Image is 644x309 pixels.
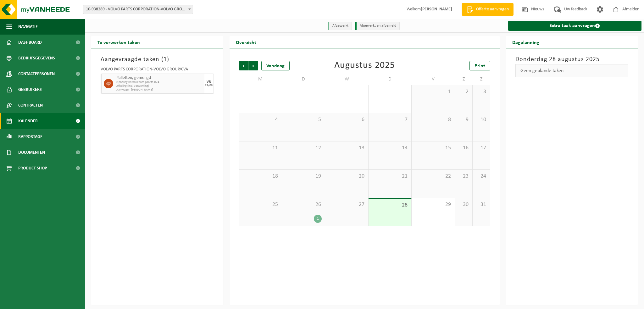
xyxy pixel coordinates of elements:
[116,84,203,88] span: Afhaling (incl. verwerking)
[458,173,469,180] span: 23
[412,74,455,85] td: V
[508,21,642,31] a: Extra taak aanvragen
[372,173,408,180] span: 21
[242,201,279,208] span: 25
[116,75,203,80] span: Palletten, gemengd
[239,74,282,85] td: M
[372,116,408,123] span: 7
[18,19,38,35] span: Navigatie
[415,145,451,152] span: 15
[415,88,451,95] span: 1
[18,50,55,66] span: Bedrijfsgegevens
[458,88,469,95] span: 2
[285,173,322,180] span: 19
[455,74,473,85] td: Z
[314,215,322,223] div: 1
[325,74,368,85] td: W
[18,35,42,50] span: Dashboard
[18,129,42,145] span: Rapportage
[369,74,412,85] td: D
[285,201,322,208] span: 26
[473,74,490,85] td: Z
[116,88,203,92] span: Aanvrager: [PERSON_NAME]
[239,61,248,70] span: Vorige
[469,61,490,70] a: Print
[18,82,42,97] span: Gebruikers
[458,116,469,123] span: 9
[249,61,258,70] span: Volgende
[421,7,452,12] strong: [PERSON_NAME]
[282,74,325,85] td: D
[515,55,629,64] h3: Donderdag 28 augustus 2025
[506,36,546,48] h2: Dagplanning
[91,36,146,48] h2: Te verwerken taken
[355,22,400,30] li: Afgewerkt en afgemeld
[334,61,395,70] div: Augustus 2025
[515,64,629,77] div: Geen geplande taken
[242,173,279,180] span: 18
[18,97,43,113] span: Contracten
[476,201,487,208] span: 31
[415,116,451,123] span: 8
[372,202,408,209] span: 28
[101,55,214,64] h3: Aangevraagde taken ( )
[18,66,55,82] span: Contactpersonen
[285,116,322,123] span: 5
[18,113,38,129] span: Kalender
[18,145,45,160] span: Documenten
[242,145,279,152] span: 11
[116,80,203,84] span: Ophaling herbruikbare pallets-CVA
[458,201,469,208] span: 30
[476,145,487,152] span: 17
[101,67,214,74] div: VOLVO PARTS CORPORATION-VOLVO GROUP/CVA
[207,80,211,84] div: VR
[475,6,510,13] span: Offerte aanvragen
[328,22,352,30] li: Afgewerkt
[328,116,365,123] span: 6
[83,5,193,14] span: 10-938289 - VOLVO PARTS CORPORATION-VOLVO GROUP/CVA - 9041 OOSTAKKER, SMALLEHEERWEG 31
[328,173,365,180] span: 20
[458,145,469,152] span: 16
[328,201,365,208] span: 27
[83,5,193,14] span: 10-938289 - VOLVO PARTS CORPORATION-VOLVO GROUP/CVA - 9041 OOSTAKKER, SMALLEHEERWEG 31
[415,201,451,208] span: 29
[415,173,451,180] span: 22
[164,56,167,63] span: 1
[476,173,487,180] span: 24
[476,88,487,95] span: 3
[462,3,514,16] a: Offerte aanvragen
[18,160,47,176] span: Product Shop
[372,145,408,152] span: 14
[328,145,365,152] span: 13
[285,145,322,152] span: 12
[476,116,487,123] span: 10
[475,63,485,69] span: Print
[242,116,279,123] span: 4
[261,61,290,70] div: Vandaag
[230,36,263,48] h2: Overzicht
[205,84,213,87] div: 29/08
